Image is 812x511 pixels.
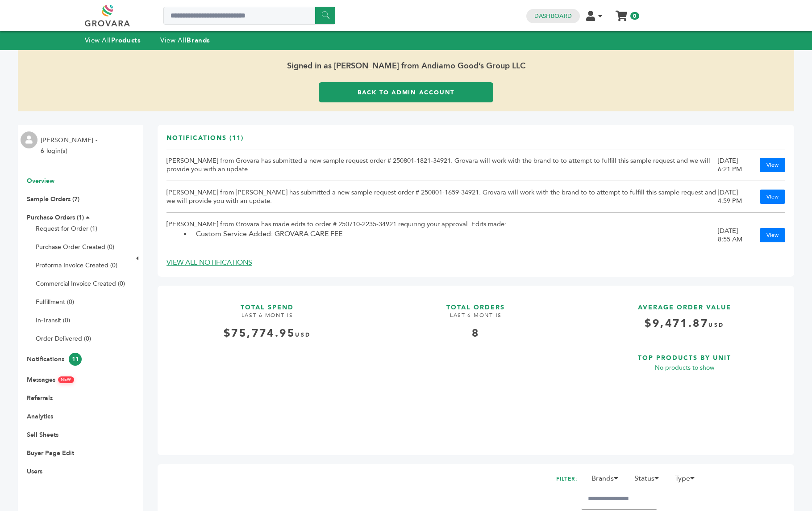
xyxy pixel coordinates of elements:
[27,467,42,476] a: Users
[760,190,785,204] a: View
[581,488,657,510] input: Filter by keywords
[375,295,576,312] h3: TOTAL ORDERS
[167,312,368,326] h4: LAST 6 MONTHS
[27,213,84,222] a: Purchase Orders (1)
[718,156,751,173] div: [DATE] 6:21 PM
[18,50,794,82] span: Signed in as [PERSON_NAME] from Andiamo Good’s Group LLC
[167,181,718,213] td: [PERSON_NAME] from [PERSON_NAME] has submitted a new sample request order # 250801-1659-34921. Gr...
[167,149,718,181] td: [PERSON_NAME] from Grovara has submitted a new sample request order # 250801-1821-34921. Grovara ...
[36,224,97,233] a: Request for Order (1)
[718,227,751,244] div: [DATE] 8:55 AM
[587,473,628,488] li: Brands
[27,394,53,402] a: Referrals
[192,228,718,239] li: Custom Service Added: GROVARA CARE FEE
[760,228,785,242] a: View
[41,135,100,156] li: [PERSON_NAME] - 6 login(s)
[584,345,785,439] a: TOP PRODUCTS BY UNIT No products to show
[584,345,785,363] h3: TOP PRODUCTS BY UNIT
[167,134,244,149] h3: Notifications (11)
[36,316,70,325] a: In-Transit (0)
[375,326,576,341] div: 8
[167,295,368,312] h3: TOTAL SPEND
[584,295,785,338] a: AVERAGE ORDER VALUE $9,471.87USD
[584,316,785,338] h4: $9,471.87
[27,355,82,363] a: Notifications11
[27,431,58,439] a: Sell Sheets
[36,279,125,288] a: Commercial Invoice Created (0)
[584,363,785,373] p: No products to show
[27,376,74,384] a: MessagesNEW
[36,298,74,306] a: Fulfillment (0)
[167,295,368,439] a: TOTAL SPEND LAST 6 MONTHS $75,774.95USD
[160,36,210,45] a: View AllBrands
[616,8,626,17] a: My Cart
[760,158,785,172] a: View
[111,36,141,45] strong: Products
[27,412,53,421] a: Analytics
[85,36,141,45] a: View AllProducts
[670,473,704,488] li: Type
[27,177,54,185] a: Overview
[556,473,578,485] h2: FILTER:
[167,326,368,341] div: $75,774.95
[58,376,74,383] span: NEW
[27,195,79,203] a: Sample Orders (7)
[375,295,576,439] a: TOTAL ORDERS LAST 6 MONTHS 8
[534,12,572,20] a: Dashboard
[718,188,751,205] div: [DATE] 4:59 PM
[167,213,718,258] td: [PERSON_NAME] from Grovara has made edits to order # 250710-2235-34921 requiring your approval. E...
[36,243,114,251] a: Purchase Order Created (0)
[69,353,82,366] span: 11
[163,7,335,25] input: Search a product or brand...
[295,331,311,338] span: USD
[630,473,669,488] li: Status
[319,82,494,102] a: Back to Admin Account
[167,258,252,267] a: VIEW ALL NOTIFICATIONS
[708,321,724,329] span: USD
[375,312,576,326] h4: LAST 6 MONTHS
[21,131,37,148] img: profile.png
[36,261,117,270] a: Proforma Invoice Created (0)
[27,449,74,457] a: Buyer Page Edit
[630,12,639,20] span: 0
[187,36,210,45] strong: Brands
[584,295,785,312] h3: AVERAGE ORDER VALUE
[36,334,91,343] a: Order Delivered (0)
